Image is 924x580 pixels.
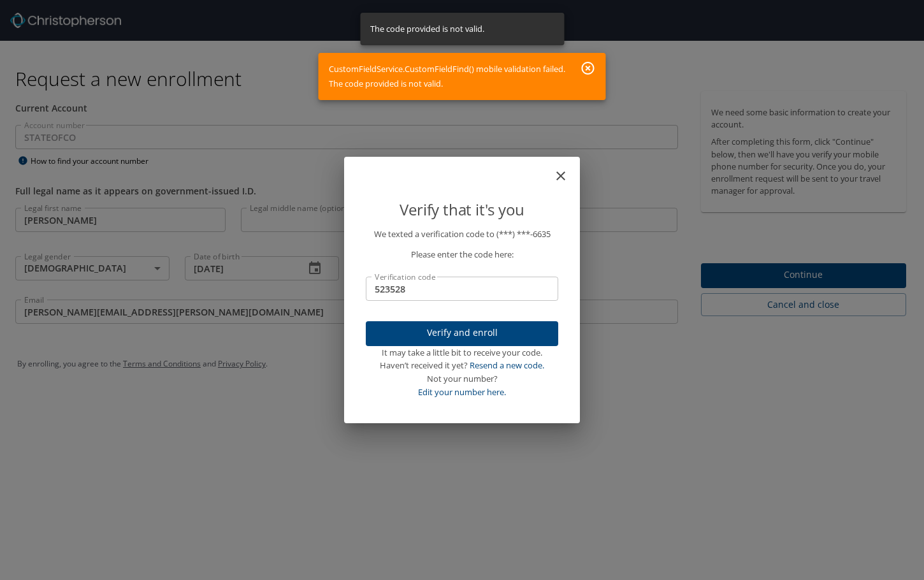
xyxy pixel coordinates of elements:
[366,359,558,372] div: Haven’t received it yet?
[376,325,548,341] span: Verify and enroll
[366,228,558,241] p: We texted a verification code to (***) ***- 6635
[366,372,558,386] div: Not your number?
[418,386,506,398] a: Edit your number here.
[366,248,558,261] p: Please enter the code here:
[329,57,565,96] div: CustomFieldService.CustomFieldFind() mobile validation failed. The code provided is not valid.
[366,321,558,346] button: Verify and enroll
[370,17,484,41] div: The code provided is not valid.
[470,359,544,371] a: Resend a new code.
[366,198,558,222] p: Verify that it's you
[366,346,558,359] div: It may take a little bit to receive your code.
[559,162,575,177] button: close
